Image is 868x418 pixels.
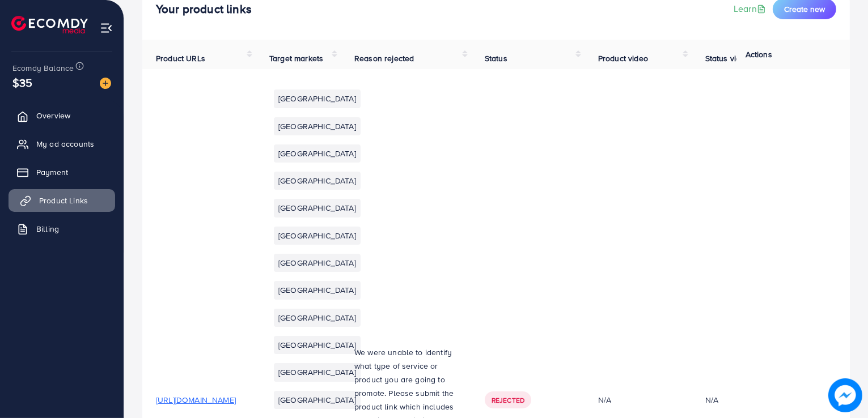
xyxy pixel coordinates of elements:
span: Reason rejected [354,53,414,64]
li: [GEOGRAPHIC_DATA] [274,89,361,108]
h4: Your product links [156,2,252,16]
span: Ecomdy Balance [12,62,74,74]
img: image [828,378,862,412]
li: [GEOGRAPHIC_DATA] [274,117,361,135]
a: Overview [9,104,115,127]
li: [GEOGRAPHIC_DATA] [274,254,361,272]
span: Target markets [269,53,323,64]
img: menu [100,22,113,35]
li: [GEOGRAPHIC_DATA] [274,227,361,245]
li: [GEOGRAPHIC_DATA] [274,172,361,190]
div: N/A [705,394,718,406]
span: Payment [36,167,68,178]
span: My ad accounts [36,138,94,150]
li: [GEOGRAPHIC_DATA] [274,363,361,381]
span: Product URLs [156,53,205,64]
span: Product video [598,53,648,64]
img: logo [11,16,88,33]
a: Payment [9,161,115,184]
img: image [100,78,111,89]
a: My ad accounts [9,133,115,155]
span: $35 [12,74,32,91]
a: Learn [734,2,768,15]
li: [GEOGRAPHIC_DATA] [274,391,361,409]
span: Actions [746,49,772,60]
span: Create new [784,3,825,15]
li: [GEOGRAPHIC_DATA] [274,281,361,299]
span: Status [485,53,507,64]
span: Overview [36,110,70,121]
span: Product Links [39,195,88,206]
span: Rejected [492,395,524,405]
li: [GEOGRAPHIC_DATA] [274,309,361,327]
a: Product Links [9,189,115,212]
span: Billing [36,223,59,234]
div: N/A [598,394,678,406]
li: [GEOGRAPHIC_DATA] [274,336,361,354]
li: [GEOGRAPHIC_DATA] [274,199,361,217]
li: [GEOGRAPHIC_DATA] [274,144,361,163]
a: Billing [9,217,115,240]
span: [URL][DOMAIN_NAME] [156,394,236,406]
span: Status video [705,53,750,64]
